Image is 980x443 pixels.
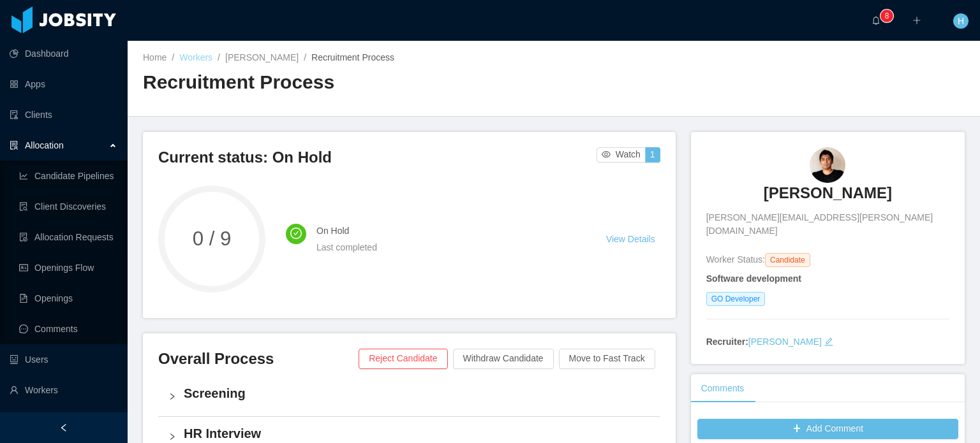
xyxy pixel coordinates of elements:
[19,286,117,311] a: icon: file-textOpenings
[19,255,117,280] a: icon: idcardOpenings Flow
[958,13,964,29] span: H
[10,41,117,66] a: icon: pie-chartDashboard
[10,408,117,433] a: icon: profile
[10,377,117,403] a: icon: userWorkers
[19,194,117,219] a: icon: file-searchClient Discoveries
[10,141,19,150] i: icon: solution
[880,10,893,22] sup: 8
[10,102,117,127] a: icon: auditClients
[10,71,117,97] a: icon: appstoreApps
[19,224,117,250] a: icon: file-doneAllocation Requests
[19,163,117,189] a: icon: line-chartCandidate Pipelines
[19,316,117,342] a: icon: messageComments
[872,16,880,25] i: icon: bell
[25,140,64,150] span: Allocation
[885,10,889,22] p: 8
[912,16,921,25] i: icon: plus
[10,347,117,372] a: icon: robotUsers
